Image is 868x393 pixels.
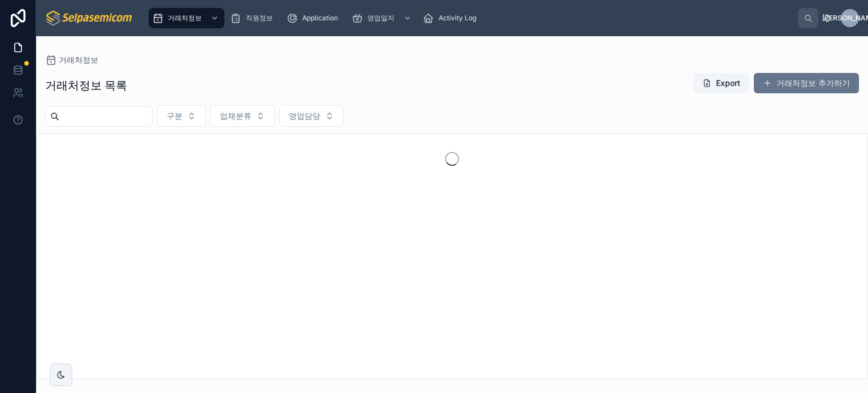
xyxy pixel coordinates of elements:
div: scrollable content [143,6,798,31]
button: 거래처정보 추가하기 [754,73,859,93]
span: 구분 [167,110,183,122]
a: 거래처정보 [45,54,98,66]
span: 직원정보 [246,14,273,23]
a: Activity Log [419,8,484,28]
a: 영업일지 [348,8,417,28]
button: Select Button [157,105,206,127]
a: Application [283,8,346,28]
a: 거래처정보 [149,8,224,28]
span: Application [302,14,338,23]
button: Select Button [279,105,344,127]
span: 거래처정보 [59,54,98,66]
button: Select Button [210,105,275,127]
img: App logo [45,9,134,27]
a: 직원정보 [227,8,281,28]
button: Export [693,73,749,93]
span: 영업일지 [367,14,394,23]
span: Activity Log [439,14,476,23]
h1: 거래처정보 목록 [45,77,127,93]
span: 거래처정보 [168,14,202,23]
span: 업체분류 [220,110,251,122]
span: 영업담당 [289,110,320,122]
